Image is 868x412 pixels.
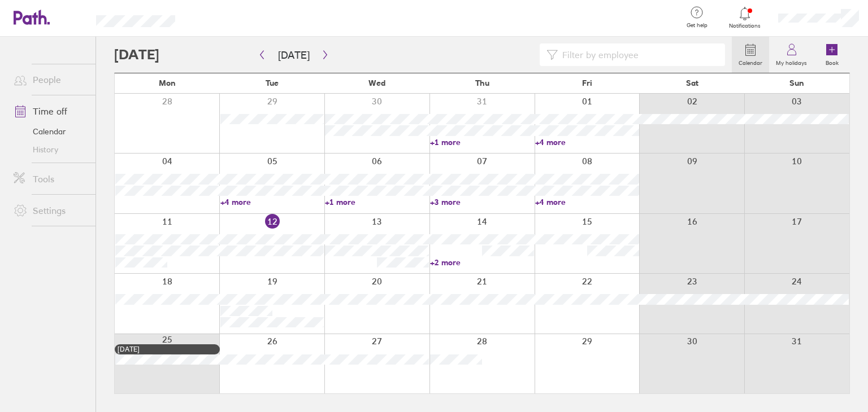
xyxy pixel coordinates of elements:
[727,23,763,29] span: Notifications
[269,46,319,64] button: [DATE]
[368,78,385,87] span: Wed
[558,44,718,65] input: Filter by employee
[686,78,698,87] span: Sat
[159,78,176,87] span: Mon
[5,68,96,91] a: People
[814,37,850,73] a: Book
[732,37,769,73] a: Calendar
[430,137,534,147] a: +1 more
[475,78,489,87] span: Thu
[266,78,279,87] span: Tue
[5,168,96,190] a: Tools
[5,100,96,122] a: Time off
[727,6,763,29] a: Notifications
[5,141,96,159] a: History
[430,257,534,268] a: +2 more
[220,197,324,207] a: +4 more
[789,78,804,87] span: Sun
[732,56,769,67] label: Calendar
[5,199,96,222] a: Settings
[535,137,639,147] a: +4 more
[118,345,217,353] div: [DATE]
[5,122,96,141] a: Calendar
[430,197,534,207] a: +3 more
[325,197,429,207] a: +1 more
[535,197,639,207] a: +4 more
[769,56,814,67] label: My holidays
[769,37,814,73] a: My holidays
[582,78,592,87] span: Fri
[819,56,845,67] label: Book
[679,22,715,29] span: Get help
